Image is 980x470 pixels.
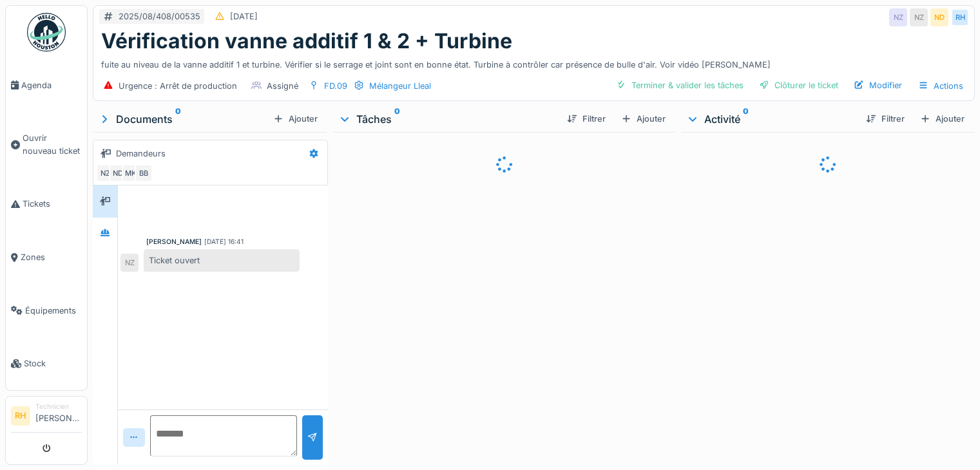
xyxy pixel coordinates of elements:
[6,59,87,112] a: Agenda
[101,29,512,53] h1: Vérification vanne additif 1 & 2 + Turbine
[616,110,671,127] div: Ajouter
[754,77,843,94] div: Clôturer le ticket
[23,132,82,156] span: Ouvrir nouveau ticket
[6,284,87,337] a: Équipements
[144,249,300,272] div: Ticket ouvert
[915,110,970,127] div: Ajouter
[35,402,82,429] li: [PERSON_NAME]
[135,164,153,182] div: BB
[268,110,323,127] div: Ajouter
[101,53,966,71] div: fuite au niveau de la vanne additif 1 et turbine. Vérifier si le serrage et joint sont en bonne é...
[11,406,30,426] li: RH
[6,112,87,178] a: Ouvrir nouveau ticket
[109,164,127,182] div: ND
[21,79,82,91] span: Agenda
[23,198,82,210] span: Tickets
[889,8,907,26] div: NZ
[930,8,948,26] div: ND
[24,357,82,370] span: Stock
[324,80,347,92] div: FD.09
[6,178,87,231] a: Tickets
[35,402,82,411] div: Technicien
[21,251,82,263] span: Zones
[98,111,268,127] div: Documents
[743,111,749,127] sup: 0
[611,77,749,94] div: Terminer & valider les tâches
[146,237,202,247] div: [PERSON_NAME]
[849,77,907,94] div: Modifier
[369,80,431,92] div: Mélangeur Lleal
[116,147,166,160] div: Demandeurs
[120,254,139,272] div: NZ
[861,110,910,127] div: Filtrer
[562,110,611,127] div: Filtrer
[119,10,200,23] div: 2025/08/408/00535
[11,402,82,433] a: RH Technicien[PERSON_NAME]
[204,237,244,247] div: [DATE] 16:41
[394,111,400,127] sup: 0
[6,230,87,284] a: Zones
[96,164,114,182] div: NZ
[686,111,856,127] div: Activité
[25,305,82,317] span: Équipements
[910,8,928,26] div: NZ
[6,337,87,391] a: Stock
[122,164,140,182] div: MK
[951,8,969,26] div: RH
[338,111,557,127] div: Tâches
[230,10,258,23] div: [DATE]
[119,80,237,92] div: Urgence : Arrêt de production
[175,111,181,127] sup: 0
[912,77,969,95] div: Actions
[267,80,298,92] div: Assigné
[27,13,66,52] img: Badge_color-CXgf-gQk.svg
